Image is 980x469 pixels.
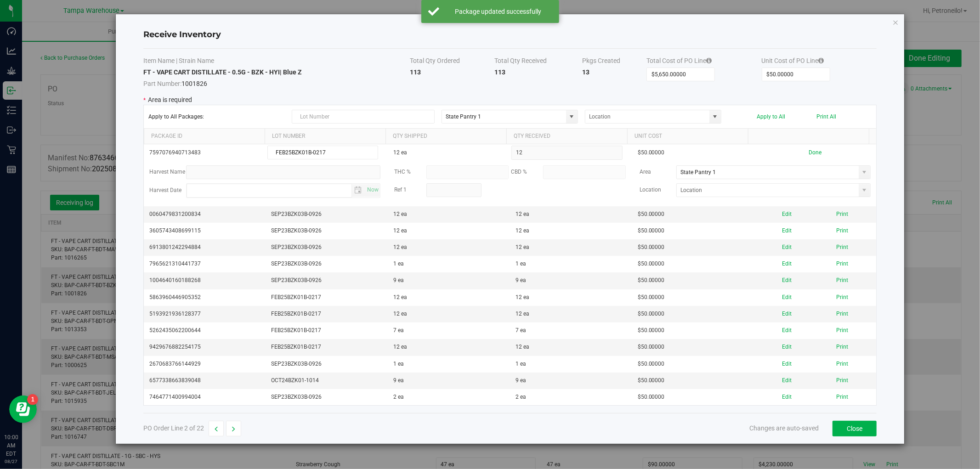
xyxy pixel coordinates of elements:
[265,129,385,144] th: Lot Number
[144,356,266,373] td: 2670683766144929
[388,144,510,162] td: 12 ea
[388,256,510,272] td: 1 ea
[144,322,266,339] td: 5262435062200644
[836,326,848,335] button: Print
[149,168,186,176] label: Harvest Name
[494,68,505,76] strong: 113
[632,356,754,373] td: $50.00000
[9,396,37,423] iframe: Resource center
[510,389,632,405] td: 2 ea
[782,376,792,385] button: Edit
[292,110,435,124] input: Lot Number
[632,239,754,256] td: $50.00000
[836,310,848,318] button: Print
[388,373,510,389] td: 9 ea
[144,256,266,272] td: 7965621310441737
[394,168,426,176] label: THC %
[677,166,859,179] input: Area
[388,239,510,256] td: 12 ea
[143,56,410,68] th: Item Name | Strain Name
[583,56,647,68] th: Pkgs Created
[388,389,510,405] td: 2 ea
[388,306,510,322] td: 12 ea
[444,7,552,16] div: Package updated successfully
[510,272,632,289] td: 9 ea
[647,68,714,81] input: Total Cost
[266,356,388,373] td: SEP23BZK03B-0926
[143,424,204,432] span: PO Order Line 2 of 22
[144,144,266,162] td: 7597076940713483
[27,394,38,405] iframe: Resource center unread badge
[836,226,848,235] button: Print
[266,373,388,389] td: OCT24BZK01-1014
[144,389,266,405] td: 7464771400994004
[836,293,848,302] button: Print
[782,260,792,268] button: Edit
[143,29,877,41] h4: Receive Inventory
[144,223,266,239] td: 3605743408699115
[782,343,792,351] button: Edit
[782,393,792,401] button: Edit
[388,223,510,239] td: 12 ea
[510,322,632,339] td: 7 ea
[632,223,754,239] td: $50.00000
[677,184,859,197] input: Location
[836,360,848,368] button: Print
[819,57,824,64] i: Specifying a total cost will update all package costs.
[148,113,285,120] span: Apply to All Packages:
[144,289,266,306] td: 5863960446905352
[632,306,754,322] td: $50.00000
[410,68,421,76] strong: 113
[143,68,302,76] strong: FT - VAPE CART DISTILLATE - 0.5G - BZK - HYI | Blue Z
[388,322,510,339] td: 7 ea
[510,339,632,356] td: 12 ea
[410,56,494,68] th: Total Qty Ordered
[511,168,543,176] label: CBD %
[632,206,754,223] td: $50.00000
[762,56,877,68] th: Unit Cost of PO Line
[266,223,388,239] td: SEP23BZK03B-0926
[632,339,754,356] td: $50.00000
[510,356,632,373] td: 1 ea
[782,210,792,219] button: Edit
[388,206,510,223] td: 12 ea
[510,373,632,389] td: 9 ea
[266,339,388,356] td: FEB25BZK01B-0217
[494,56,583,68] th: Total Qty Received
[836,376,848,385] button: Print
[144,129,265,144] th: Package Id
[646,56,761,68] th: Total Cost of PO Line
[266,206,388,223] td: SEP23BZK03B-0926
[782,360,792,368] button: Edit
[388,339,510,356] td: 12 ea
[782,310,792,318] button: Edit
[816,113,836,120] button: Print All
[266,289,388,306] td: FEB25BZK01B-0217
[632,144,754,162] td: $50.00000
[266,389,388,405] td: SEP23BZK03B-0926
[267,146,379,159] input: Lot Number
[632,272,754,289] td: $50.00000
[144,306,266,322] td: 5193921936128377
[640,186,676,194] label: Location
[144,373,266,389] td: 6577338663839048
[585,110,709,123] input: Location
[632,289,754,306] td: $50.00000
[706,57,712,64] i: Specifying a total cost will update all package costs.
[148,96,192,103] span: Area is required
[266,239,388,256] td: SEP23BZK03B-0926
[385,129,506,144] th: Qty Shipped
[833,421,877,436] button: Close
[627,129,748,144] th: Unit Cost
[388,272,510,289] td: 9 ea
[510,223,632,239] td: 12 ea
[510,256,632,272] td: 1 ea
[836,260,848,268] button: Print
[144,206,266,223] td: 0060479831200834
[757,113,785,120] button: Apply to All
[266,322,388,339] td: FEB25BZK01B-0217
[394,186,426,194] label: Ref 1
[632,389,754,405] td: $50.00000
[144,339,266,356] td: 9429676882254175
